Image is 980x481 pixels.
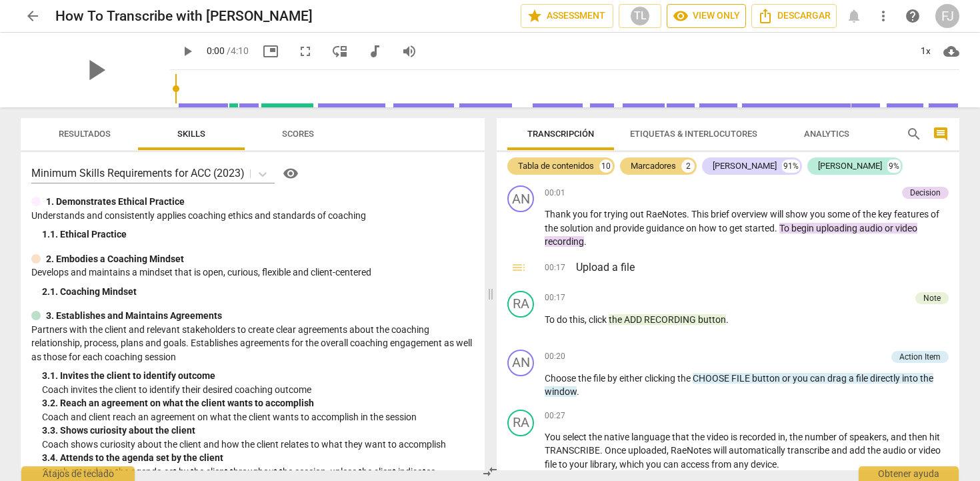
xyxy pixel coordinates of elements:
span: play_arrow [78,53,113,87]
span: trying [604,209,630,219]
button: Reproducir [175,39,199,63]
span: hit [929,432,940,442]
span: for [590,209,604,219]
span: native [604,432,631,442]
button: Volume [397,39,421,63]
span: click [589,314,609,325]
span: audio [883,445,908,456]
span: the [545,223,560,233]
span: device [751,459,777,470]
span: / 4:10 [227,45,249,56]
h3: Upload a file [576,260,949,276]
button: Fullscreen [293,39,317,63]
span: 00:17 [545,292,565,304]
div: Tabla de contenidos [518,159,594,173]
div: 9% [887,159,901,173]
span: 00:27 [545,410,565,422]
span: visibility [283,165,299,181]
span: arrow_back [25,8,41,24]
span: To [779,223,791,233]
p: Understands and consistently applies coaching ethics and standards of coaching [31,209,474,223]
span: and [595,223,613,233]
span: Resultados [59,129,111,139]
span: which [619,459,646,470]
span: can [663,459,681,470]
span: CHOOSE [693,373,731,384]
span: To [545,314,557,325]
span: fullscreen [297,43,313,59]
span: drag [827,373,849,384]
span: on [686,223,699,233]
div: 10 [599,159,613,173]
span: , [667,445,671,456]
span: Etiquetas & Interlocutores [630,129,757,139]
span: RECORDING [644,314,698,325]
span: Thank [545,209,573,219]
span: do [557,314,569,325]
span: , [887,432,891,442]
span: number [805,432,839,442]
span: from [711,459,733,470]
button: View player as separate pane [328,39,352,63]
div: Marcadores [631,159,676,173]
div: [PERSON_NAME] [713,159,777,173]
span: 0:00 [207,45,225,56]
span: Analytics [804,129,849,139]
span: access [681,459,711,470]
span: audiotrack [367,43,383,59]
a: Obtener ayuda [901,4,925,28]
span: features [894,209,931,219]
p: Coach and client reach an agreement on what the client wants to accomplish in the session [42,410,474,424]
button: TL [619,4,661,28]
span: of [839,432,849,442]
span: file [856,373,870,384]
span: . [687,209,691,219]
span: ADD [624,314,644,325]
p: Develops and maintains a mindset that is open, curious, flexible and client-centered [31,266,474,280]
span: will [770,209,785,219]
span: overview [731,209,770,219]
span: can [810,373,827,384]
span: by [607,373,619,384]
span: Once [605,445,628,456]
button: Assessment [521,4,613,28]
span: to [719,223,729,233]
button: Buscar [903,123,925,145]
span: started [745,223,775,233]
span: you [810,209,827,219]
span: Choose [545,373,578,384]
span: of [852,209,863,219]
span: or [885,223,895,233]
button: Mostrar/Ocultar comentarios [930,123,951,145]
span: TRANSCRIBE [545,445,600,456]
span: Transcripción [527,129,594,139]
span: how [699,223,719,233]
span: the [867,445,883,456]
button: FJ [935,4,959,28]
span: you [646,459,663,470]
span: the [589,432,604,442]
span: 00:17 [545,262,565,276]
div: Decision [910,187,941,199]
span: visibility [673,8,689,24]
span: . [584,236,587,247]
span: , [785,432,789,442]
p: 1. Demonstrates Ethical Practice [46,195,185,209]
span: a [849,373,856,384]
span: picture_in_picture [263,43,279,59]
span: Scores [282,129,314,139]
span: solution [560,223,595,233]
div: Cambiar un interlocutor [507,291,534,318]
span: begin [791,223,816,233]
span: move_down [332,43,348,59]
span: uploading [816,223,859,233]
span: speakers [849,432,887,442]
span: 00:01 [545,187,565,199]
span: you [793,373,810,384]
span: video [919,445,941,456]
div: 3. 2. Reach an agreement on what the client wants to accomplish [42,396,474,410]
span: , [585,314,589,325]
p: 3. Establishes and Maintains Agreements [46,309,222,323]
span: play_arrow [179,43,195,59]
